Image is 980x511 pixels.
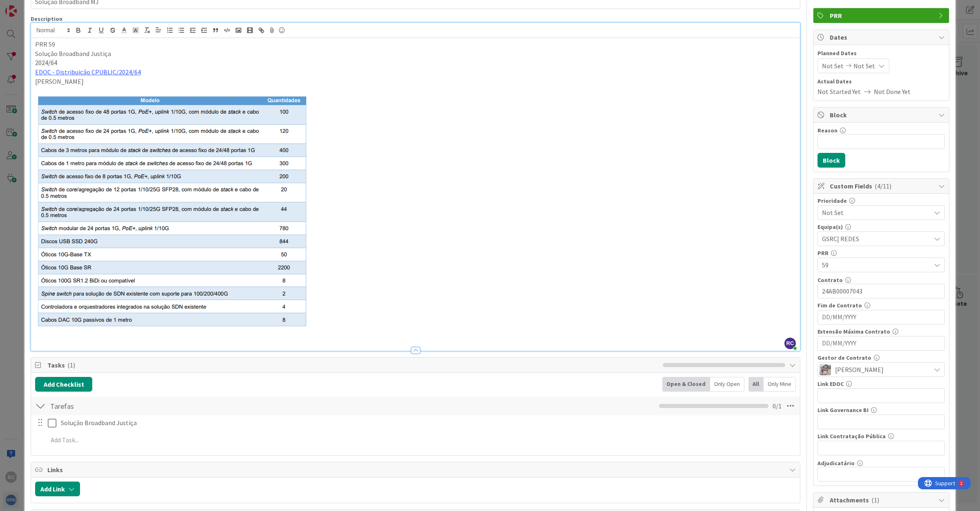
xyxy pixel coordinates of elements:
span: PRR [830,11,934,20]
span: 0 / 1 [773,401,782,411]
input: DD/MM/YYYY [822,310,940,324]
span: Tasks [47,360,659,370]
img: MB [820,364,831,375]
span: Support [17,1,37,11]
span: RC [784,338,796,349]
span: Not Set [822,207,927,218]
div: Only Mine [764,377,796,392]
div: All [748,377,764,392]
span: Dates [830,32,934,42]
label: Contrato [817,276,843,284]
div: Prioridade [817,198,945,204]
span: 59 [822,260,931,270]
span: Attachments [830,495,934,505]
span: ( 1 ) [871,496,879,504]
a: EDOC - Distribuição CPUBLIC/2024/64 [35,68,141,76]
span: Not Set [853,61,875,71]
label: Reason [817,127,837,134]
span: Not Done Yet [874,87,911,96]
label: Adjudicatário [817,459,855,467]
span: Actual Dates [817,77,945,86]
p: Solução Broadband Justiça [61,418,794,428]
div: Equipa(s) [817,224,945,230]
span: Description [31,15,62,22]
div: Fim de Contrato [817,303,945,308]
img: image.png [35,95,314,333]
div: Open & Closed [662,377,710,392]
span: ( 1 ) [67,361,75,369]
div: Link EDOC [817,381,945,387]
div: Extensão Máxima Contrato [817,329,945,334]
span: Not Set [822,61,844,71]
input: Add Checklist... [47,399,231,413]
span: [PERSON_NAME] [835,365,884,374]
p: [PERSON_NAME] [35,77,796,86]
p: Solução Broadband Justiça [35,49,796,58]
span: Block [830,110,934,120]
button: Add Checklist [35,377,92,392]
span: Links [47,465,785,475]
p: PRR 59 [35,40,796,49]
button: Add Link [35,482,80,496]
span: Not Started Yet [817,87,861,96]
input: DD/MM/YYYY [822,336,940,350]
span: 2024/64 [35,58,57,67]
button: Block [817,153,845,168]
div: Gestor de Contrato [817,355,945,361]
span: Planned Dates [817,49,945,58]
div: PRR [817,250,945,256]
div: Link Contratação Pública [817,433,945,439]
div: 2 [42,3,45,10]
span: ( 4/11 ) [875,182,891,190]
div: Link Governance BI [817,407,945,413]
span: GSRC| REDES [822,234,931,244]
span: Custom Fields [830,181,934,191]
div: Only Open [710,377,744,392]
